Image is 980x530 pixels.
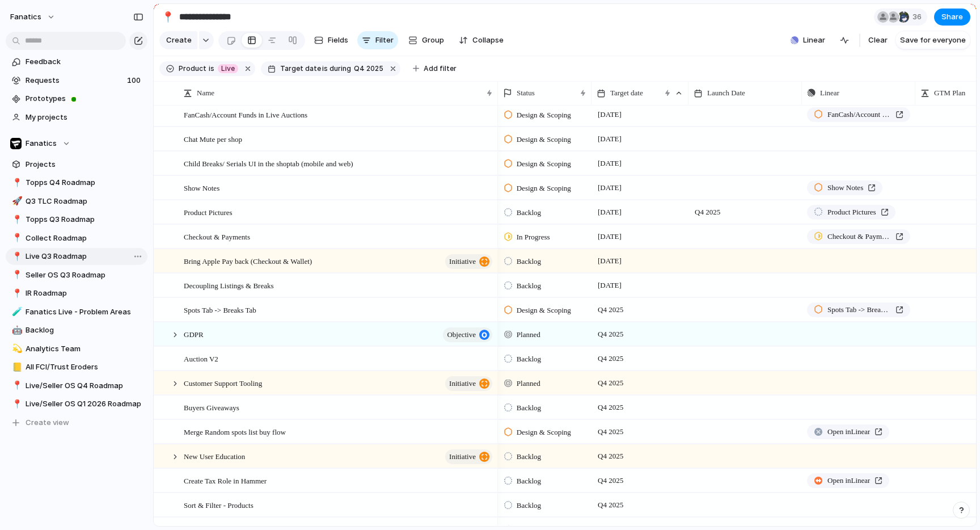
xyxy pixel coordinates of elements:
[26,325,143,336] span: Backlog
[10,380,22,392] button: 📍
[206,62,217,75] button: is
[595,181,624,195] span: [DATE]
[934,87,965,99] span: GTM Plan
[6,174,147,191] a: 📍Topps Q4 Roadmap
[10,233,22,244] button: 📍
[321,62,353,75] button: isduring
[807,180,882,195] a: Show Notes
[445,449,492,464] button: initiative
[159,31,197,49] button: Create
[26,380,143,392] span: Live/Seller OS Q4 Roadmap
[827,207,876,218] span: Product Pictures
[10,361,22,373] button: 📒
[6,248,147,265] a: 📍Live Q3 Roadmap
[10,288,22,299] button: 📍
[159,8,177,26] button: 📍
[6,135,147,152] button: Fanatics
[6,53,147,70] a: Feedback
[6,377,147,394] div: 📍Live/Seller OS Q4 Roadmap
[827,109,891,120] span: FanCash/Account Funds in Live Auctions
[6,193,147,210] a: 🚀Q3 TLC Roadmap
[26,196,143,207] span: Q3 TLC Roadmap
[26,251,143,262] span: Live Q3 Roadmap
[934,9,970,26] button: Share
[6,396,147,413] a: 📍Live/Seller OS Q1 2026 Roadmap
[422,35,444,46] span: Group
[6,90,147,107] a: Prototypes
[184,230,250,243] span: Checkout & Payments
[449,254,476,270] span: initiative
[184,181,219,194] span: Show Notes
[595,279,624,292] span: [DATE]
[184,352,218,365] span: Auction V2
[595,449,626,463] span: Q4 2025
[6,322,147,339] a: 🤖Backlog
[454,31,508,49] button: Collapse
[6,285,147,302] a: 📍IR Roadmap
[595,108,624,121] span: [DATE]
[216,62,240,75] button: Live
[595,132,624,146] span: [DATE]
[6,109,147,126] a: My projects
[517,500,541,511] span: Backlog
[864,31,892,49] button: Clear
[517,402,541,414] span: Backlog
[6,340,147,357] a: 💫Analytics Team
[26,75,124,86] span: Requests
[375,35,394,46] span: Filter
[610,87,643,99] span: Target date
[12,324,20,337] div: 🤖
[12,398,20,411] div: 📍
[900,35,966,46] span: Save for everyone
[449,376,476,392] span: initiative
[162,9,174,24] div: 📍
[26,398,143,410] span: Live/Seller OS Q1 2026 Roadmap
[595,352,626,365] span: Q4 2025
[12,195,20,208] div: 🚀
[447,327,476,343] span: objective
[26,288,143,299] span: IR Roadmap
[517,134,571,145] span: Design & Scoping
[786,32,830,49] button: Linear
[6,304,147,321] div: 🧪Fanatics Live - Problem Areas
[26,56,143,68] span: Feedback
[827,182,863,194] span: Show Notes
[26,233,143,244] span: Collect Roadmap
[26,417,69,428] span: Create view
[221,64,235,74] span: Live
[184,279,274,292] span: Decoupling Listings & Breaks
[280,64,321,74] span: Target date
[12,232,20,245] div: 📍
[595,230,624,243] span: [DATE]
[12,268,20,281] div: 📍
[6,414,147,431] button: Create view
[6,211,147,228] div: 📍Topps Q3 Roadmap
[26,343,143,355] span: Analytics Team
[12,361,20,374] div: 📒
[913,11,925,23] span: 36
[403,31,450,49] button: Group
[595,376,626,390] span: Q4 2025
[184,425,286,438] span: Merge Random spots list buy flow
[10,196,22,207] button: 🚀
[807,302,910,317] a: Spots Tab -> Breaks Tab
[827,426,870,438] span: Open in Linear
[595,401,626,414] span: Q4 2025
[26,270,143,281] span: Seller OS Q3 Roadmap
[445,254,492,269] button: initiative
[517,305,571,316] span: Design & Scoping
[12,213,20,226] div: 📍
[328,35,348,46] span: Fields
[443,327,492,342] button: objective
[595,157,624,170] span: [DATE]
[895,31,970,49] button: Save for everyone
[197,87,214,99] span: Name
[517,329,540,340] span: Planned
[26,159,143,170] span: Projects
[803,35,825,46] span: Linear
[26,361,143,373] span: All FCI/Trust Eroders
[517,232,550,243] span: In Progress
[310,31,353,49] button: Fields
